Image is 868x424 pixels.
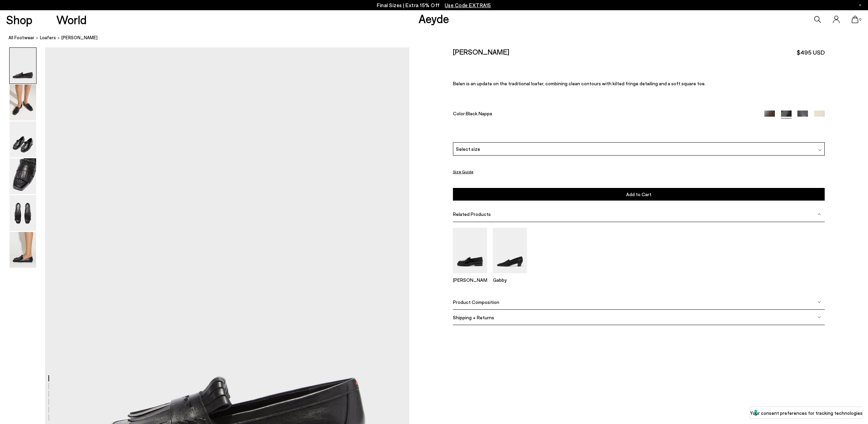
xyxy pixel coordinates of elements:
h2: [PERSON_NAME] [453,47,509,56]
p: Final Sizes | Extra 15% Off [377,1,491,10]
img: svg%3E [818,148,822,152]
span: Loafers [40,35,56,40]
img: Belen Tassel Loafers - Image 6 [10,232,36,268]
a: Gabby Almond-Toe Loafers Gabby [493,268,527,283]
span: Select size [456,145,480,152]
img: svg%3E [818,316,821,319]
a: Loafers [40,34,56,41]
a: World [56,14,87,26]
p: Gabby [493,277,527,283]
p: [PERSON_NAME] [453,277,487,283]
span: Navigate to /collections/ss25-final-sizes [445,2,491,8]
a: 0 [852,16,858,23]
span: Related Products [453,211,491,217]
button: Your consent preferences for tracking technologies [750,407,863,419]
label: Your consent preferences for tracking technologies [750,409,863,416]
a: Aeyde [418,11,449,26]
span: Product Composition [453,299,499,305]
span: 0 [858,18,862,21]
img: Leon Loafers [453,228,487,273]
nav: breadcrumb [9,29,868,47]
span: Shipping + Returns [453,315,494,320]
img: svg%3E [818,213,821,216]
a: Shop [6,14,32,26]
span: Black Nappa [466,111,492,116]
button: Size Guide [453,167,473,176]
div: Color: [453,111,752,118]
img: Belen Tassel Loafers - Image 4 [10,158,36,194]
span: Add to Cart [626,191,651,197]
p: Belen is an update on the traditional loafer, combining clean contours with kilted fringe detaili... [453,81,825,86]
a: Leon Loafers [PERSON_NAME] [453,268,487,283]
img: Belen Tassel Loafers - Image 3 [10,121,36,157]
img: svg%3E [818,300,821,304]
span: [PERSON_NAME] [61,34,98,41]
img: Gabby Almond-Toe Loafers [493,228,527,273]
img: Belen Tassel Loafers - Image 5 [10,195,36,231]
img: Belen Tassel Loafers - Image 2 [10,85,36,120]
a: All Footwear [9,34,34,41]
button: Add to Cart [453,188,825,201]
img: Belen Tassel Loafers - Image 1 [10,48,36,84]
span: $495 USD [797,48,825,57]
